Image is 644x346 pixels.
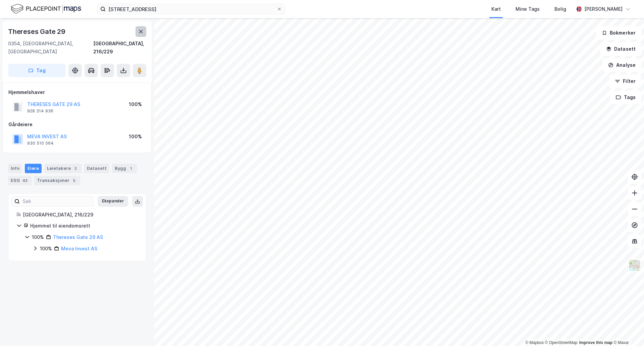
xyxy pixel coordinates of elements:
[609,75,641,88] button: Filter
[98,196,128,207] button: Ekspander
[516,5,540,13] div: Mine Tags
[8,88,146,96] div: Hjemmelshaver
[27,108,53,114] div: 928 314 936
[44,164,82,173] div: Leietakere
[20,196,93,206] input: Søk
[8,40,93,56] div: 0354, [GEOGRAPHIC_DATA], [GEOGRAPHIC_DATA]
[32,233,44,241] div: 100%
[27,141,54,146] div: 930 510 564
[610,314,644,346] iframe: Chat Widget
[93,40,146,56] div: [GEOGRAPHIC_DATA], 216/229
[579,340,612,345] a: Improve this map
[30,222,138,230] div: Hjemmel til eiendomsrett
[610,314,644,346] div: Kontrollprogram for chat
[21,177,29,184] div: 43
[34,176,80,185] div: Transaksjoner
[8,26,67,37] div: Thereses Gate 29
[596,26,641,40] button: Bokmerker
[127,165,134,172] div: 1
[25,164,42,173] div: Eiere
[23,211,138,219] div: [GEOGRAPHIC_DATA], 216/229
[584,5,623,13] div: [PERSON_NAME]
[72,165,79,172] div: 2
[8,64,66,77] button: Tag
[8,164,22,173] div: Info
[61,246,97,251] a: Meva Invest AS
[71,177,77,184] div: 5
[8,120,146,129] div: Gårdeiere
[545,340,578,345] a: OpenStreetMap
[106,4,277,14] input: Søk på adresse, matrikkel, gårdeiere, leietakere eller personer
[525,340,544,345] a: Mapbox
[129,100,142,108] div: 100%
[610,91,641,104] button: Tags
[40,245,52,253] div: 100%
[8,176,32,185] div: ESG
[112,164,137,173] div: Bygg
[602,58,641,72] button: Analyse
[491,5,501,13] div: Kart
[554,5,566,13] div: Bolig
[628,259,641,272] img: Z
[11,3,81,15] img: logo.f888ab2527a4732fd821a326f86c7f29.svg
[53,234,103,240] a: Thereses Gate 29 AS
[600,42,641,56] button: Datasett
[84,164,109,173] div: Datasett
[129,133,142,141] div: 100%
